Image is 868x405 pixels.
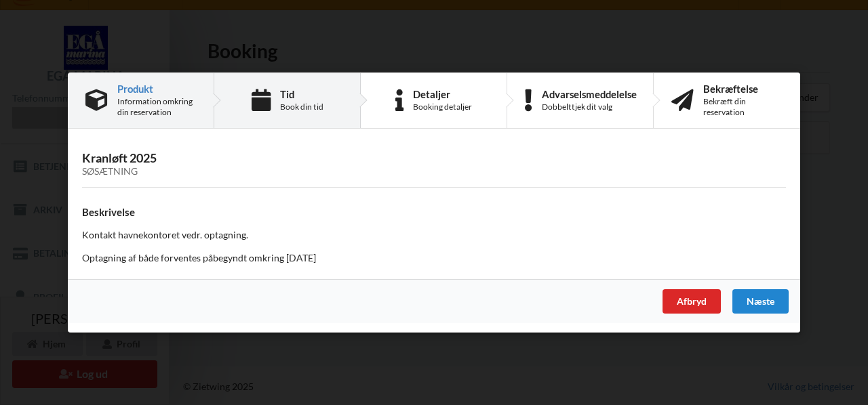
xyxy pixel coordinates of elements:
[82,251,786,265] p: Optagning af både forventes påbegyndt omkring [DATE]
[117,96,196,118] div: Information omkring din reservation
[82,166,786,177] div: Søsætning
[542,89,637,100] div: Advarselsmeddelelse
[82,228,786,242] p: Kontakt havnekontoret vedr. optagning.
[703,96,783,118] div: Bekræft din reservation
[413,89,472,100] div: Detaljer
[280,89,323,100] div: Tid
[82,150,786,177] h3: Kranløft 2025
[732,289,789,314] div: Næste
[117,83,196,94] div: Produkt
[542,102,637,112] div: Dobbelttjek dit valg
[703,83,783,94] div: Bekræftelse
[663,289,721,314] div: Afbryd
[280,102,323,112] div: Book din tid
[82,206,786,219] h4: Beskrivelse
[413,102,472,112] div: Booking detaljer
